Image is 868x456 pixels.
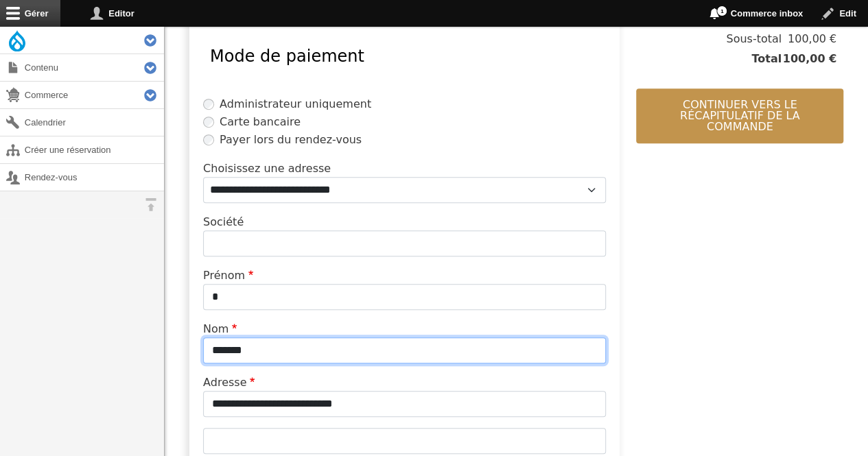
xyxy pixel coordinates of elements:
span: 1 [716,5,727,16]
span: Total [751,51,782,67]
label: Société [203,214,244,230]
label: Adresse [203,374,258,391]
label: Nom [203,321,240,337]
span: Mode de paiement [210,47,364,66]
label: Prénom [203,267,257,284]
span: 100,00 € [782,31,836,47]
span: 100,00 € [782,51,836,67]
label: Payer lors du rendez-vous [220,132,362,148]
span: Sous-total [726,31,782,47]
button: Orientation horizontale [137,191,164,218]
label: Administrateur uniquement [220,96,371,112]
label: Choisissez une adresse [203,160,331,177]
label: Carte bancaire [220,114,301,130]
button: Continuer vers le récapitulatif de la commande [636,88,843,143]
